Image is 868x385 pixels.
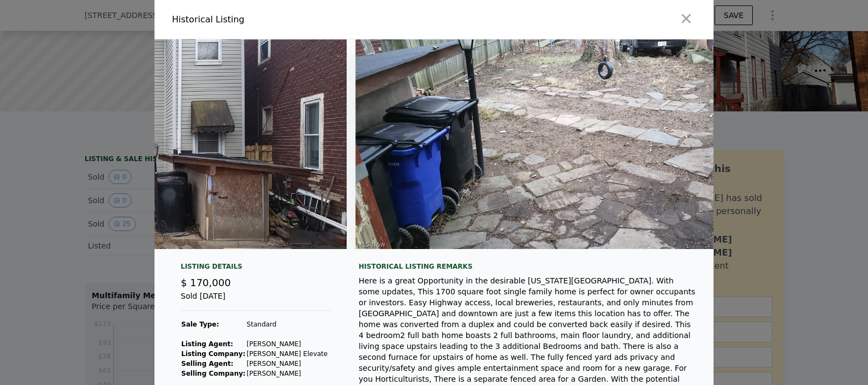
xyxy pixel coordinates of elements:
[181,370,246,377] strong: Selling Company:
[181,291,332,311] div: Sold [DATE]
[246,349,328,359] td: [PERSON_NAME] Elevate
[181,350,245,358] strong: Listing Company:
[246,319,328,329] td: Standard
[246,339,328,349] td: [PERSON_NAME]
[181,277,231,288] span: $ 170,000
[246,359,328,369] td: [PERSON_NAME]
[172,13,430,26] div: Historical Listing
[359,262,696,271] div: Historical Listing remarks
[246,369,328,378] td: [PERSON_NAME]
[181,321,219,328] strong: Sale Type:
[181,340,233,348] strong: Listing Agent:
[355,39,787,249] img: Property Img
[181,262,332,275] div: Listing Details
[181,360,234,368] strong: Selling Agent:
